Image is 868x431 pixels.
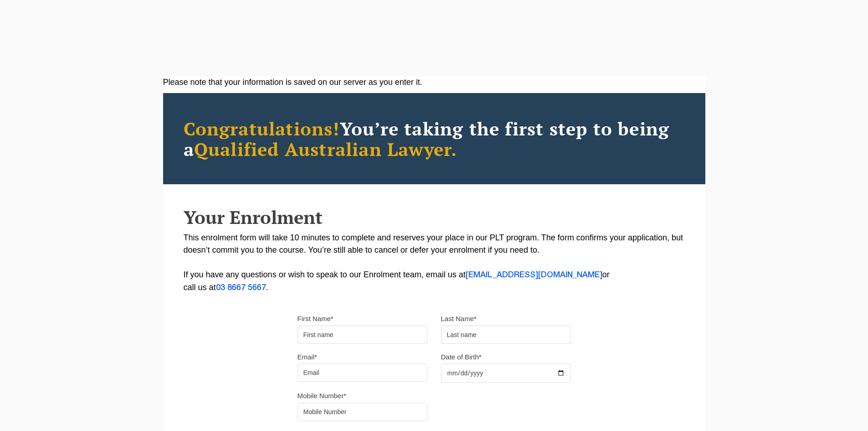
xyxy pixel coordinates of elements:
input: Email [298,363,427,382]
div: Please note that your information is saved on our server as you enter it. [163,76,705,88]
label: Date of Birth* [441,353,482,362]
input: Last name [441,326,571,344]
span: Qualified Australian Lawyer. [194,137,457,161]
span: Congratulations! [184,116,340,140]
label: Mobile Number* [298,391,347,400]
label: Last Name* [441,314,477,323]
input: Mobile Number [298,403,427,421]
p: This enrolment form will take 10 minutes to complete and reserves your place in our PLT program. ... [184,232,685,294]
label: First Name* [298,314,334,323]
label: Email* [298,353,317,362]
h2: You’re taking the first step to being a [184,118,685,159]
input: First name [298,326,427,344]
a: 03 8667 5667 [216,284,266,291]
a: [EMAIL_ADDRESS][DOMAIN_NAME] [466,271,602,279]
h2: Your Enrolment [184,207,685,227]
